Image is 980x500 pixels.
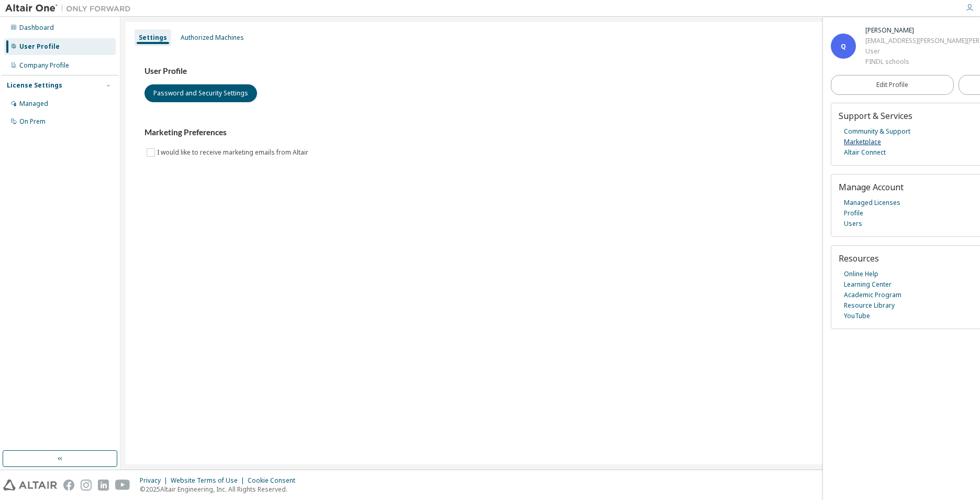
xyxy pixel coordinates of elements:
[844,300,895,311] a: Resource Library
[841,42,846,51] span: Q
[144,66,956,77] h3: User Profile
[7,81,62,90] div: License Settings
[844,147,886,158] a: Altair Connect
[839,110,912,122] span: Support & Services
[140,476,171,485] div: Privacy
[839,253,879,264] span: Resources
[3,480,57,491] img: altair_logo.svg
[140,485,302,494] p: © 2025 Altair Engineering, Inc. All Rights Reserved.
[181,34,244,42] div: Authorized Machines
[844,198,900,208] a: Managed Licenses
[115,480,130,491] img: youtube.svg
[839,181,904,193] span: Manage Account
[844,269,878,279] a: Online Help
[19,61,69,70] div: Company Profile
[844,311,870,321] a: YouTube
[844,279,892,290] a: Learning Center
[19,117,46,126] div: On Prem
[19,24,54,32] div: Dashboard
[844,137,881,147] a: Marketplace
[81,480,92,491] img: instagram.svg
[844,208,863,219] a: Profile
[19,100,48,108] div: Managed
[844,126,910,137] a: Community & Support
[157,146,310,159] label: I would like to receive marketing emails from Altair
[144,127,956,138] h3: Marketing Preferences
[844,290,901,300] a: Academic Program
[171,476,248,485] div: Website Terms of Use
[876,81,908,89] span: Edit Profile
[248,476,302,485] div: Cookie Consent
[144,84,257,102] button: Password and Security Settings
[831,75,954,95] a: Edit Profile
[19,42,60,51] div: User Profile
[5,3,136,14] img: Altair One
[139,34,167,42] div: Settings
[63,480,74,491] img: facebook.svg
[98,480,109,491] img: linkedin.svg
[844,219,862,229] a: Users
